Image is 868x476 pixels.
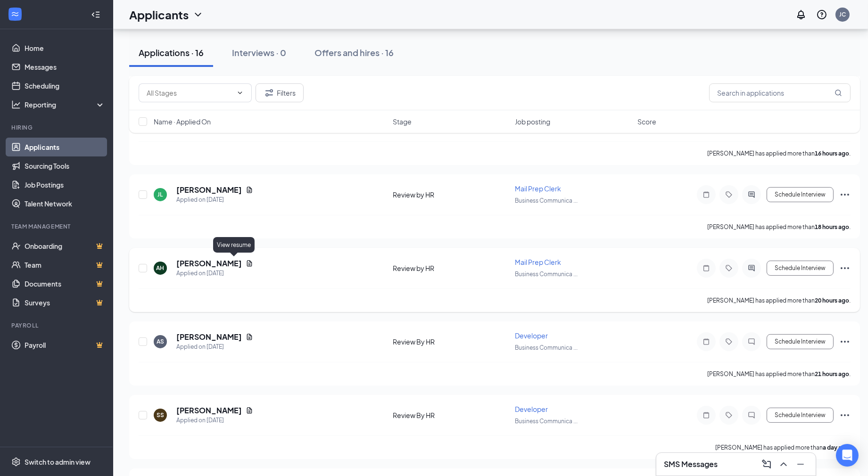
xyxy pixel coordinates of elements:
[823,444,849,451] b: a day ago
[707,223,851,231] p: [PERSON_NAME] has applied more than .
[835,89,842,97] svg: MagnifyingGlass
[25,76,105,95] a: Scheduling
[701,264,712,272] svg: Note
[11,123,103,131] div: Hiring
[11,100,21,109] svg: Analysis
[515,344,578,351] span: Business Communica ...
[176,258,242,269] h5: [PERSON_NAME]
[761,459,772,470] svg: ComposeMessage
[778,459,789,470] svg: ChevronUp
[746,264,757,272] svg: ActiveChat
[176,332,242,342] h5: [PERSON_NAME]
[815,223,849,230] b: 18 hours ago
[176,185,242,195] h5: [PERSON_NAME]
[393,117,412,126] span: Stage
[25,237,105,255] a: OnboardingCrown
[815,370,849,378] b: 21 hours ago
[314,47,394,58] div: Offers and hires · 16
[11,457,21,467] svg: Settings
[25,39,105,57] a: Home
[246,333,253,341] svg: Document
[795,9,807,20] svg: Notifications
[836,444,859,467] div: Open Intercom Messenger
[25,138,105,156] a: Applicants
[701,411,712,419] svg: Note
[157,264,165,272] div: AH
[839,336,851,347] svg: Ellipses
[515,184,561,193] span: Mail Prep Clerk
[25,194,105,213] a: Talent Network
[158,190,163,198] div: JL
[767,261,834,276] button: Schedule Interview
[707,149,851,157] p: [PERSON_NAME] has applied more than .
[393,410,509,420] div: Review By HR
[11,321,103,329] div: Payroll
[176,405,242,416] h5: [PERSON_NAME]
[25,255,105,274] a: TeamCrown
[154,117,211,126] span: Name · Applied On
[393,190,509,199] div: Review by HR
[746,191,757,198] svg: ActiveChat
[839,10,846,18] div: JC
[176,195,253,205] div: Applied on [DATE]
[246,260,253,267] svg: Document
[157,411,164,419] div: SS
[723,411,735,419] svg: Tag
[776,457,791,472] button: ChevronUp
[515,258,561,266] span: Mail Prep Clerk
[256,83,304,102] button: Filter Filters
[795,459,806,470] svg: Minimize
[25,57,105,76] a: Messages
[393,263,509,273] div: Review by HR
[815,150,849,157] b: 16 hours ago
[246,407,253,414] svg: Document
[759,457,774,472] button: ComposeMessage
[25,100,106,109] div: Reporting
[213,237,255,253] div: View resume
[715,443,851,451] p: [PERSON_NAME] has applied more than .
[91,10,100,19] svg: Collapse
[664,459,718,469] h3: SMS Messages
[10,9,20,19] svg: WorkstreamLogo
[515,197,578,204] span: Business Communica ...
[515,117,550,126] span: Job posting
[707,370,851,378] p: [PERSON_NAME] has applied more than .
[793,457,808,472] button: Minimize
[25,175,105,194] a: Job Postings
[11,222,103,230] div: Team Management
[746,338,757,345] svg: ChatInactive
[515,405,548,413] span: Developer
[129,7,189,23] h1: Applicants
[767,334,834,349] button: Schedule Interview
[709,83,851,102] input: Search in applications
[839,189,851,200] svg: Ellipses
[723,264,735,272] svg: Tag
[25,274,105,293] a: DocumentsCrown
[723,191,735,198] svg: Tag
[701,338,712,345] svg: Note
[767,187,834,202] button: Schedule Interview
[192,9,204,20] svg: ChevronDown
[246,186,253,194] svg: Document
[515,271,578,278] span: Business Communica ...
[176,342,253,352] div: Applied on [DATE]
[176,269,253,278] div: Applied on [DATE]
[176,416,253,425] div: Applied on [DATE]
[515,418,578,425] span: Business Communica ...
[264,87,275,98] svg: Filter
[746,411,757,419] svg: ChatInactive
[25,457,91,467] div: Switch to admin view
[839,263,851,274] svg: Ellipses
[839,410,851,421] svg: Ellipses
[723,338,735,345] svg: Tag
[815,297,849,304] b: 20 hours ago
[147,88,232,98] input: All Stages
[25,156,105,175] a: Sourcing Tools
[139,47,204,58] div: Applications · 16
[767,408,834,423] button: Schedule Interview
[816,9,827,20] svg: QuestionInfo
[25,336,105,354] a: PayrollCrown
[707,296,851,304] p: [PERSON_NAME] has applied more than .
[157,337,164,345] div: AS
[25,293,105,312] a: SurveysCrown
